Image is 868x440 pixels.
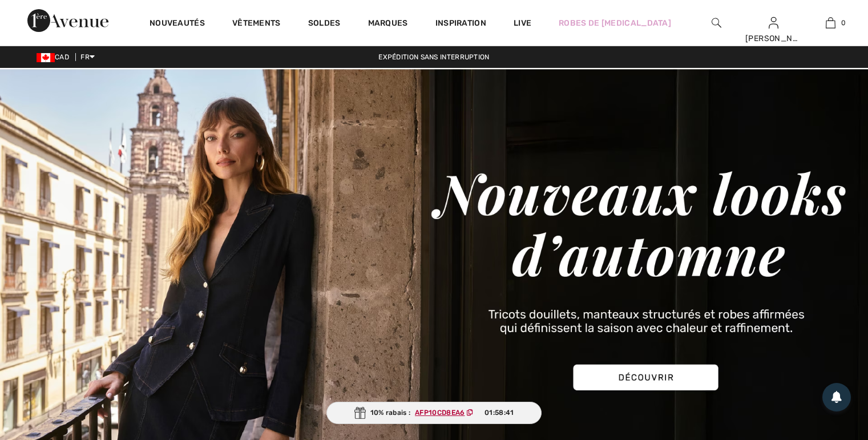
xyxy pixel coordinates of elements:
[37,53,74,61] span: CAD
[37,53,55,62] img: Canadian Dollar
[354,407,366,419] img: Gift.svg
[485,407,514,418] span: 01:58:41
[514,17,531,29] a: Live
[308,18,341,30] a: Soldes
[368,18,408,30] a: Marques
[559,17,671,29] a: Robes de [MEDICAL_DATA]
[841,18,846,28] span: 0
[326,402,542,424] div: 10% rabais :
[80,53,95,61] span: FR
[415,409,465,417] ins: AFP10CD8EA6
[712,16,721,30] img: recherche
[802,16,858,30] a: 0
[150,18,205,30] a: Nouveautés
[435,18,486,30] span: Inspiration
[826,16,835,30] img: Mon panier
[769,16,778,30] img: Mes infos
[745,33,801,45] div: [PERSON_NAME]
[27,9,108,32] img: 1ère Avenue
[769,17,778,28] a: Se connecter
[232,18,281,30] a: Vêtements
